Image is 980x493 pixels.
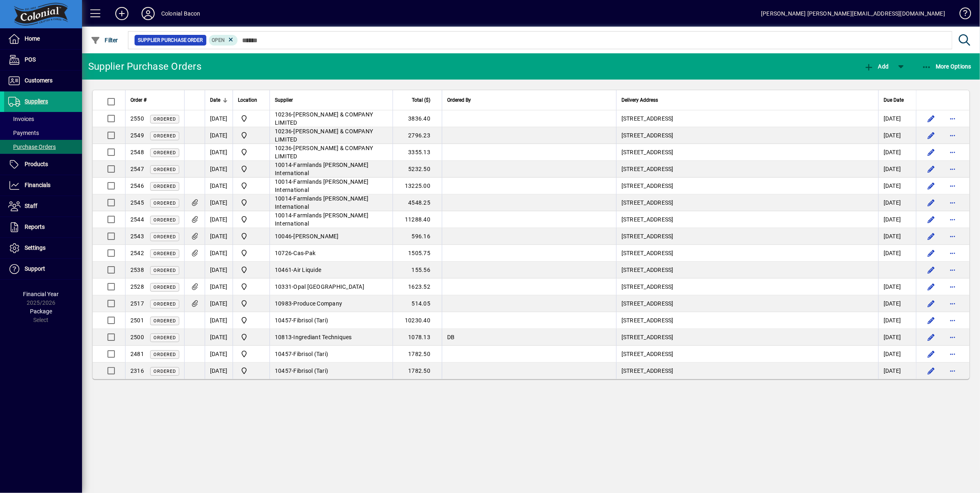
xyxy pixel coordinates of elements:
td: 2796.23 [393,127,442,144]
button: More options [946,263,959,276]
span: Ordered [153,217,176,223]
td: [STREET_ADDRESS] [616,363,878,379]
a: Settings [4,238,82,258]
span: Supplier Purchase Order [138,36,203,44]
a: Staff [4,196,82,217]
td: [DATE] [878,245,916,262]
td: - [270,329,393,346]
td: [DATE] [878,211,916,228]
td: - [270,262,393,278]
span: 10983 [275,300,292,307]
td: 13225.00 [393,178,442,194]
span: Colonial Bacon [238,332,265,342]
td: - [270,346,393,363]
span: Ordered [153,318,176,324]
span: Settings [25,244,46,251]
td: [STREET_ADDRESS] [616,178,878,194]
button: More options [946,112,959,125]
span: 2538 [130,267,144,273]
span: Colonial Bacon [238,198,265,208]
td: [DATE] [205,110,233,127]
span: [PERSON_NAME] [294,233,339,240]
span: 2544 [130,216,144,223]
div: Order # [130,96,179,105]
span: Ordered [153,116,176,122]
td: - [270,228,393,245]
td: [DATE] [205,262,233,278]
span: 10014 [275,162,292,168]
button: Edit [925,230,938,243]
td: - [270,278,393,295]
td: [DATE] [878,161,916,178]
span: 2545 [130,199,144,206]
a: Support [4,259,82,279]
a: Home [4,29,82,49]
td: [DATE] [878,278,916,295]
button: More options [946,314,959,327]
span: 2542 [130,250,144,256]
a: Customers [4,71,82,91]
button: More options [946,280,959,293]
button: Edit [925,112,938,125]
td: - [270,161,393,178]
span: Fibrisol (Tari) [294,351,329,357]
span: 2543 [130,233,144,240]
span: Suppliers [25,98,48,105]
td: 1782.50 [393,363,442,379]
span: 2316 [130,367,144,374]
td: [DATE] [205,211,233,228]
td: 1782.50 [393,346,442,363]
td: [STREET_ADDRESS] [616,278,878,295]
button: More options [946,230,959,243]
td: 4548.25 [393,194,442,211]
span: Cas-Pak [294,250,316,256]
td: [STREET_ADDRESS] [616,262,878,278]
span: Ordered By [447,96,471,105]
span: Colonial Bacon [238,114,265,123]
td: [STREET_ADDRESS] [616,245,878,262]
span: Farmlands [PERSON_NAME] International [275,212,368,227]
div: Due Date [884,96,911,105]
div: Supplier [275,96,388,105]
div: Date [210,96,228,105]
td: [DATE] [205,278,233,295]
span: Colonial Bacon [238,315,265,325]
button: Edit [925,179,938,192]
span: Open [212,37,225,43]
span: Total ($) [412,96,430,105]
td: [DATE] [205,228,233,245]
button: More options [946,331,959,344]
button: Edit [925,196,938,209]
td: 1078.13 [393,329,442,346]
div: Ordered By [447,96,611,105]
a: Products [4,154,82,175]
span: Ordered [153,251,176,256]
span: Ordered [153,369,176,374]
td: [DATE] [205,178,233,194]
td: - [270,312,393,329]
span: Farmlands [PERSON_NAME] International [275,162,368,176]
button: More options [946,146,959,159]
td: [STREET_ADDRESS] [616,295,878,312]
td: 10230.40 [393,312,442,329]
button: More options [946,162,959,176]
td: [STREET_ADDRESS] [616,127,878,144]
button: More Options [920,59,974,74]
td: [STREET_ADDRESS] [616,211,878,228]
span: 2481 [130,351,144,357]
span: Financials [25,182,50,188]
span: Colonial Bacon [238,366,265,376]
td: 3355.13 [393,144,442,161]
button: Edit [925,162,938,176]
button: More options [946,297,959,310]
button: Edit [925,297,938,310]
td: [DATE] [878,295,916,312]
button: Edit [925,213,938,226]
span: Colonial Bacon [238,147,265,157]
a: POS [4,50,82,70]
span: 10014 [275,195,292,202]
span: Colonial Bacon [238,181,265,191]
span: Location [238,96,257,105]
td: [STREET_ADDRESS] [616,312,878,329]
td: [STREET_ADDRESS] [616,110,878,127]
